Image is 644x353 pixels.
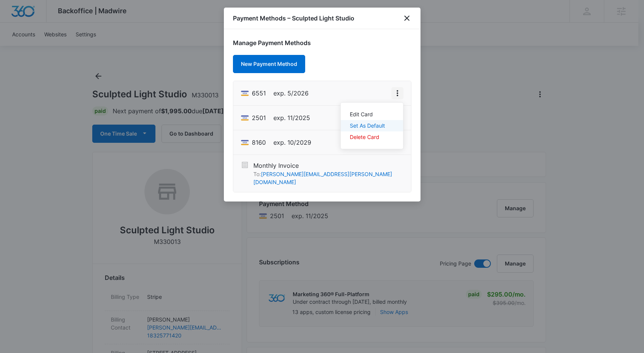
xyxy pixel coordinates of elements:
[341,131,403,143] button: Delete Card
[402,14,411,23] button: close
[273,113,310,122] span: exp. 11/2025
[21,12,37,18] div: v 4.0.25
[233,14,354,23] h1: Payment Methods – Sculpted Light Studio
[252,113,266,122] span: Visa ending with
[233,38,411,47] h1: Manage Payment Methods
[341,120,403,131] button: Set As Default
[20,44,26,50] img: tab_domain_overview_orange.svg
[273,138,311,147] span: exp. 10/2029
[350,134,385,140] div: Delete Card
[29,45,68,50] div: Domain Overview
[233,55,305,73] button: New Payment Method
[75,44,81,50] img: tab_keywords_by_traffic_grey.svg
[350,123,385,128] div: Set As Default
[253,161,403,170] p: Monthly Invoice
[253,171,392,185] a: [PERSON_NAME][EMAIL_ADDRESS][PERSON_NAME][DOMAIN_NAME]
[252,138,266,147] span: Visa ending with
[12,20,18,26] img: website_grey.svg
[252,89,266,98] span: Visa ending with
[391,87,403,99] button: View More
[12,12,18,18] img: logo_orange.svg
[273,89,309,98] span: exp. 5/2026
[20,20,83,26] div: Domain: [DOMAIN_NAME]
[341,109,403,120] button: Edit Card
[84,45,127,50] div: Keywords by Traffic
[350,112,385,117] div: Edit Card
[253,170,403,186] p: To:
